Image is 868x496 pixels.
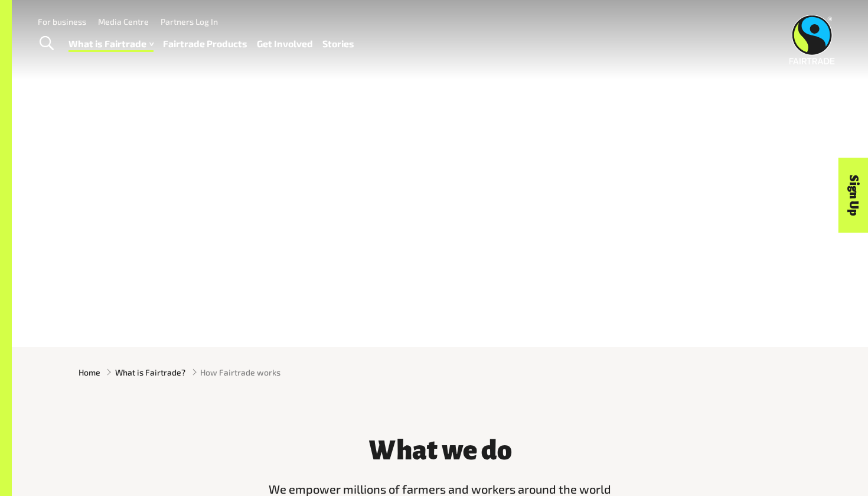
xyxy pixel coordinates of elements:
a: Get Involved [257,35,313,53]
img: Fairtrade Australia New Zealand logo [789,15,835,64]
a: Stories [322,35,354,53]
a: Partners Log In [161,17,218,27]
a: Media Centre [98,17,149,27]
a: For business [38,17,86,27]
a: Fairtrade Products [163,35,247,53]
a: What is Fairtrade [68,35,154,53]
span: How Fairtrade works [200,366,280,378]
a: Home [79,366,100,378]
h3: What we do [263,436,617,465]
a: What is Fairtrade? [115,366,185,378]
a: Toggle Search [32,29,61,58]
